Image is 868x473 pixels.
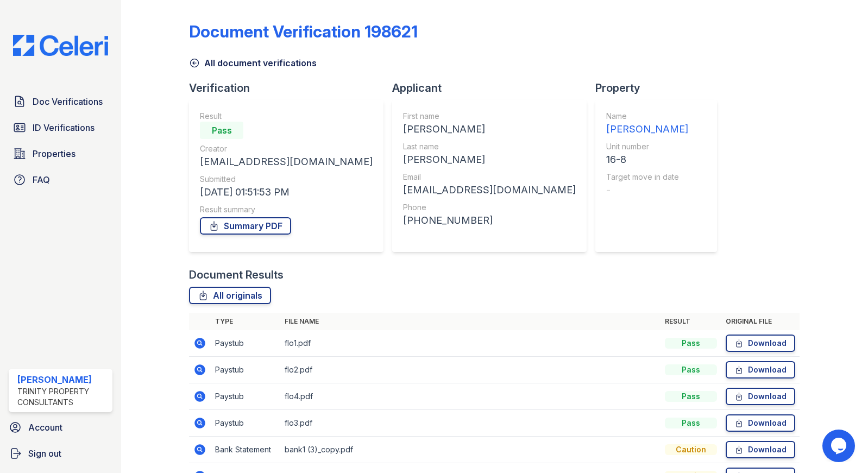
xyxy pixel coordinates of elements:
a: Download [726,414,795,432]
th: Result [661,313,721,330]
div: Result summary [200,204,373,215]
div: Creator [200,143,373,154]
div: Pass [665,364,717,375]
th: File name [280,313,661,330]
span: Doc Verifications [33,95,103,108]
th: Original file [721,313,800,330]
th: Type [211,313,280,330]
div: - [606,182,688,198]
td: bank1 (3)_copy.pdf [280,437,661,463]
div: Phone [403,202,576,213]
div: [PERSON_NAME] [403,152,576,167]
div: Name [606,111,688,122]
div: Trinity Property Consultants [17,386,108,408]
a: FAQ [9,169,112,191]
a: Properties [9,143,112,165]
td: flo3.pdf [280,410,661,437]
div: Pass [200,122,243,139]
div: [PERSON_NAME] [17,373,108,386]
a: All originals [189,287,271,304]
div: [PERSON_NAME] [606,122,688,137]
span: ID Verifications [33,121,95,134]
td: Paystub [211,383,280,410]
iframe: chat widget [822,430,857,462]
div: [DATE] 01:51:53 PM [200,185,373,200]
td: flo4.pdf [280,383,661,410]
a: Download [726,361,795,379]
td: Paystub [211,357,280,383]
div: Document Results [189,267,284,282]
div: [EMAIL_ADDRESS][DOMAIN_NAME] [403,182,576,198]
div: Email [403,172,576,182]
div: Unit number [606,141,688,152]
div: 16-8 [606,152,688,167]
a: Download [726,335,795,352]
td: flo2.pdf [280,357,661,383]
a: Download [726,441,795,458]
td: Paystub [211,330,280,357]
img: CE_Logo_Blue-a8612792a0a2168367f1c8372b55b34899dd931a85d93a1a3d3e32e68fde9ad4.png [4,35,117,56]
div: Pass [665,338,717,349]
div: [EMAIL_ADDRESS][DOMAIN_NAME] [200,154,373,169]
a: Account [4,417,117,438]
div: Verification [189,80,392,96]
div: Applicant [392,80,595,96]
div: Pass [665,391,717,402]
div: Caution [665,444,717,455]
div: First name [403,111,576,122]
div: Result [200,111,373,122]
div: Submitted [200,174,373,185]
span: FAQ [33,173,50,186]
a: Name [PERSON_NAME] [606,111,688,137]
a: Sign out [4,443,117,464]
div: Document Verification 198621 [189,22,418,41]
span: Properties [33,147,76,160]
td: flo1.pdf [280,330,661,357]
a: Download [726,388,795,405]
span: Account [28,421,62,434]
td: Bank Statement [211,437,280,463]
a: All document verifications [189,56,317,70]
span: Sign out [28,447,61,460]
div: Target move in date [606,172,688,182]
div: Pass [665,418,717,428]
a: Summary PDF [200,217,291,235]
div: Last name [403,141,576,152]
div: [PERSON_NAME] [403,122,576,137]
a: Doc Verifications [9,91,112,112]
div: [PHONE_NUMBER] [403,213,576,228]
a: ID Verifications [9,117,112,138]
div: Property [595,80,726,96]
td: Paystub [211,410,280,437]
